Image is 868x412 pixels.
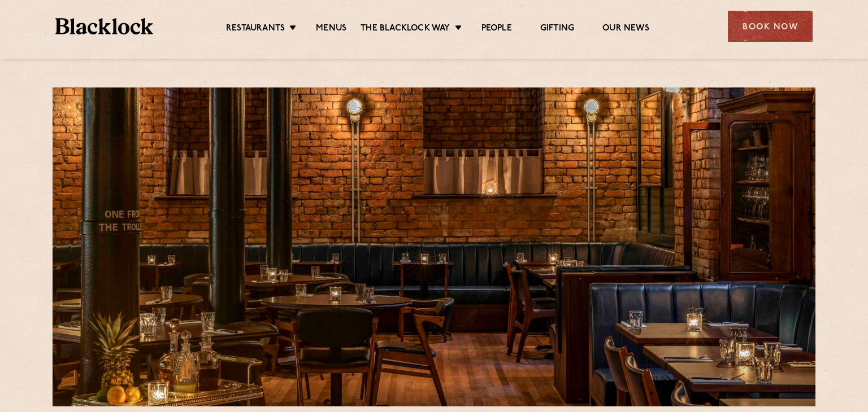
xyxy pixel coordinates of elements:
[361,23,450,36] a: The Blacklock Way
[226,23,285,36] a: Restaurants
[316,23,346,36] a: Menus
[481,23,512,36] a: People
[602,23,649,36] a: Our News
[728,11,813,42] div: Book Now
[540,23,574,36] a: Gifting
[55,18,153,34] img: BL_Textured_Logo-footer-cropped.svg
